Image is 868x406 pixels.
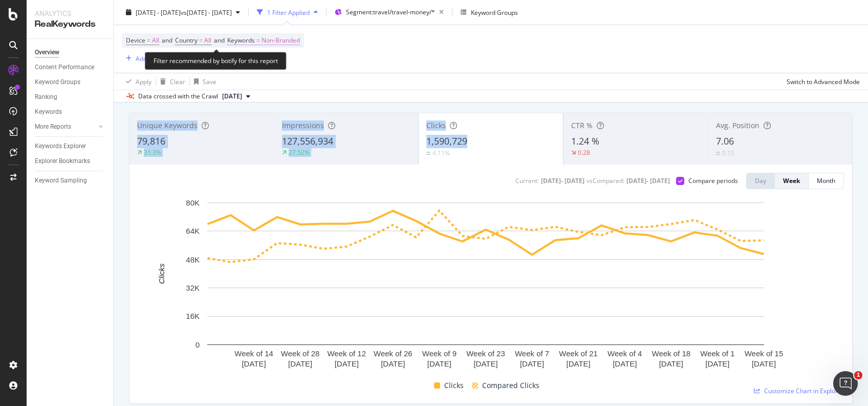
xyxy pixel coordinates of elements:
[35,107,106,117] a: Keywords
[222,92,242,101] span: 2025 Sep. 8th
[170,77,185,86] div: Clear
[755,176,766,185] div: Day
[426,120,446,130] span: Clicks
[515,176,539,185] div: Current:
[783,73,860,90] button: Switch to Advanced Mode
[35,121,96,132] a: More Reports
[331,4,448,21] button: Segment:travel/travel-money/*
[218,90,254,103] button: [DATE]
[136,8,181,16] span: [DATE] - [DATE]
[652,349,691,358] text: Week of 18
[659,359,683,368] text: [DATE]
[288,359,312,368] text: [DATE]
[578,148,590,157] div: 0.28
[833,371,858,396] iframe: Intercom live chat
[181,8,232,16] span: vs [DATE] - [DATE]
[559,349,598,358] text: Week of 21
[35,92,57,103] div: Ranking
[764,387,844,395] span: Customize Chart in Explorer
[282,135,333,147] span: 127,556,934
[136,54,163,63] div: Add Filter
[571,135,599,147] span: 1.24 %
[471,8,518,16] div: Keyword Groups
[289,148,310,157] div: 27.52%
[716,152,720,155] img: Equal
[35,18,105,30] div: RealKeywords
[214,36,225,45] span: and
[138,197,834,376] svg: A chart.
[626,176,670,185] div: [DATE] - [DATE]
[35,77,80,88] div: Keyword Groups
[35,156,90,167] div: Explorer Bookmarks
[145,52,287,70] div: Filter recommended by botify for this report
[432,149,450,157] div: 4.11%
[126,36,145,45] span: Device
[705,359,729,368] text: [DATE]
[262,33,300,48] span: Non-Branded
[152,33,159,48] span: All
[775,173,809,189] button: Week
[381,359,405,368] text: [DATE]
[35,47,106,58] a: Overview
[136,77,151,86] div: Apply
[515,349,549,358] text: Week of 7
[787,77,860,86] div: Switch to Advanced Mode
[745,349,784,358] text: Week of 15
[35,62,106,73] a: Content Performance
[346,8,435,16] span: Segment: travel/travel-money/*
[716,135,734,147] span: 7.06
[137,135,165,147] span: 79,816
[520,359,544,368] text: [DATE]
[35,47,59,58] div: Overview
[473,359,497,368] text: [DATE]
[147,36,150,45] span: =
[422,349,457,358] text: Week of 9
[35,92,106,103] a: Ranking
[186,255,200,264] text: 48K
[35,156,106,167] a: Explorer Bookmarks
[282,120,324,130] span: Impressions
[186,283,200,292] text: 32K
[482,379,539,392] span: Compared Clicks
[204,33,211,48] span: All
[122,52,163,65] button: Add Filter
[688,176,738,185] div: Compare periods
[35,77,106,88] a: Keyword Groups
[35,107,62,117] div: Keywords
[35,175,106,186] a: Keyword Sampling
[175,36,198,45] span: Country
[256,36,260,45] span: =
[700,349,734,358] text: Week of 1
[186,312,200,320] text: 16K
[267,8,310,16] div: 1 Filter Applied
[607,349,642,358] text: Week of 4
[35,175,87,186] div: Keyword Sampling
[541,176,584,185] div: [DATE] - [DATE]
[122,73,151,90] button: Apply
[203,77,216,86] div: Save
[162,36,172,45] span: and
[426,152,430,155] img: Equal
[444,379,464,392] span: Clicks
[722,149,734,157] div: 0.15
[335,359,359,368] text: [DATE]
[783,176,800,185] div: Week
[35,62,94,73] div: Content Performance
[157,263,166,283] text: Clicks
[35,141,106,152] a: Keywords Explorer
[122,4,244,21] button: [DATE] - [DATE]vs[DATE] - [DATE]
[186,198,200,207] text: 80K
[716,120,759,130] span: Avg. Position
[374,349,413,358] text: Week of 26
[253,4,322,21] button: 1 Filter Applied
[571,120,593,130] span: CTR %
[854,371,862,379] span: 1
[567,359,591,368] text: [DATE]
[35,141,86,152] div: Keywords Explorer
[587,176,624,185] div: vs Compared :
[466,349,505,358] text: Week of 23
[190,73,216,90] button: Save
[138,92,218,101] div: Data crossed with the Crawl
[196,340,200,349] text: 0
